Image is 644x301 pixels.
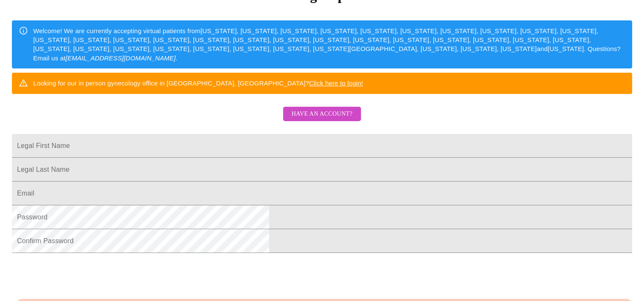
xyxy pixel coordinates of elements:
em: [EMAIL_ADDRESS][DOMAIN_NAME] [66,54,176,62]
div: Welcome! We are currently accepting virtual patients from [US_STATE], [US_STATE], [US_STATE], [US... [33,23,625,66]
a: Have an account? [281,116,363,123]
div: Looking for our in person gynecology office in [GEOGRAPHIC_DATA], [GEOGRAPHIC_DATA]? [33,75,363,91]
a: Click here to login! [309,80,363,87]
button: Have an account? [283,107,361,122]
iframe: reCAPTCHA [12,257,141,290]
span: Have an account? [292,109,352,119]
